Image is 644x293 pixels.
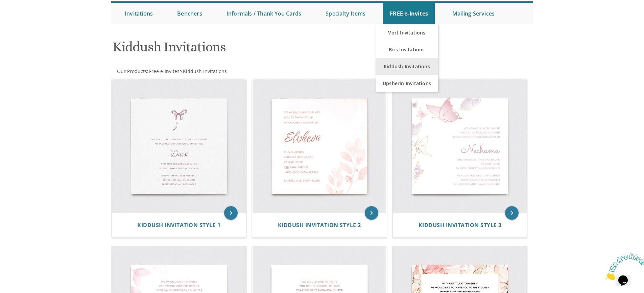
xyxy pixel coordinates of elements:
[383,3,435,24] a: FREE e-Invites
[137,221,220,229] span: Kiddush Invitation Style 1
[182,68,227,74] a: Kiddush Invitations
[376,58,438,75] a: Kiddush Invitations
[149,68,180,74] span: Free e-Invites
[170,3,209,24] a: Benchers
[113,40,388,59] h1: Kiddush Invitations
[419,221,502,229] span: Kiddush Invitation Style 3
[148,68,180,74] a: Free e-Invites
[278,221,361,229] span: Kiddush Invitation Style 2
[112,79,246,213] img: Kiddush Invitation Style 1
[376,41,438,58] a: Bris Invitations
[137,222,220,228] a: Kiddush Invitation Style 1
[376,75,438,92] a: Upsherin Invitations
[116,68,147,74] a: Our Products
[602,251,644,283] iframe: chat widget
[253,79,386,213] img: Kiddush Invitation Style 2
[111,68,322,75] div: :
[3,3,45,29] img: Chat attention grabber
[446,3,501,24] a: Mailing Services
[180,68,227,74] span: >
[183,68,227,74] span: Kiddush Invitations
[118,3,160,24] a: Invitations
[220,3,308,24] a: Informals / Thank You Cards
[365,206,378,220] a: keyboard_arrow_right
[224,206,238,220] a: keyboard_arrow_right
[319,3,372,24] a: Specialty Items
[376,24,438,41] a: Vort Invitations
[393,79,527,213] img: Kiddush Invitation Style 3
[278,222,361,228] a: Kiddush Invitation Style 2
[505,206,519,220] a: keyboard_arrow_right
[419,222,502,228] a: Kiddush Invitation Style 3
